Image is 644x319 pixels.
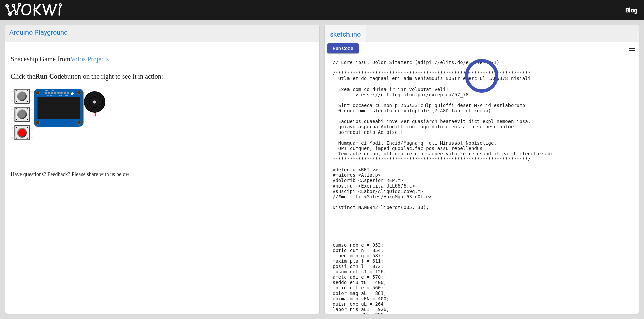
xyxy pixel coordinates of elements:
[625,7,637,14] a: Blog
[628,45,636,53] mat-icon: menu
[11,71,314,82] p: Click the button on the right to see it in action:
[5,3,62,16] img: Wokwi
[333,46,353,51] span: Run Code
[70,55,109,63] a: Volos Projects
[11,54,314,64] p: Spaceship Game from
[11,171,131,177] span: Have questions? Feedback? Please share with us below:
[35,73,64,80] strong: Run Code
[325,25,366,42] span: sketch.ino
[9,28,315,36] div: Arduino Playground
[327,43,359,53] button: Run Code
